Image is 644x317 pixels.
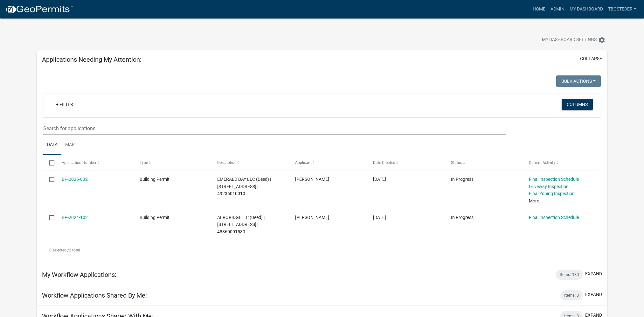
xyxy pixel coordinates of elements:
h5: My Workflow Applications: [42,271,116,278]
span: EMERALD BAY LLC (Deed) | 2103 N JEFFERSON WAY | 49236010010 [217,177,271,196]
a: Final Inspection Schedule [529,177,579,182]
span: In Progress [451,215,474,220]
button: Columns [562,99,593,110]
a: Map [61,135,79,155]
span: AERORIDGE L C (Deed) | 1009 S JEFFERSON WAY | 48860001530 [217,215,265,235]
datatable-header-cell: Type [133,155,211,170]
a: More... [529,198,543,203]
input: Search for applications [43,122,506,135]
span: Date Created [373,160,395,165]
span: 07/31/2024 [373,215,386,220]
div: Items: 130 [556,270,583,280]
datatable-header-cell: Status [445,155,523,170]
a: + Filter [51,99,78,110]
span: Description [217,160,237,165]
span: Applicant [295,160,312,165]
datatable-header-cell: Date Created [367,155,445,170]
h5: Workflow Applications Shared By Me: [42,292,147,299]
a: Home [530,3,548,15]
a: BP-2024-102 [62,215,88,220]
span: Application Number [62,160,96,165]
a: Data [43,135,61,155]
span: My Dashboard Settings [542,36,597,44]
span: 01/14/2025 [373,177,386,182]
span: In Progress [451,177,474,182]
a: Driveway Inspection [529,184,569,189]
button: My Dashboard Settingssettings [537,34,611,46]
datatable-header-cell: Applicant [289,155,367,170]
datatable-header-cell: Current Activity [523,155,600,170]
h5: Applications Needing My Attention: [42,56,142,63]
datatable-header-cell: Description [211,155,289,170]
button: expand [585,291,602,298]
datatable-header-cell: Application Number [56,155,134,170]
datatable-header-cell: Select [43,155,55,170]
span: Type [140,160,148,165]
div: 2 total [43,242,601,258]
span: Building Permit [140,177,170,182]
button: collapse [580,55,602,62]
div: collapse [37,69,607,264]
span: 0 selected / [49,248,69,252]
a: Final Inspection Schedule [529,215,579,220]
span: Status [451,160,462,165]
button: Bulk Actions [556,75,601,87]
span: tyler [295,215,329,220]
a: Final Zoning Inspection [529,191,575,196]
i: settings [598,36,606,44]
span: Current Activity [529,160,555,165]
a: Admin [548,3,567,15]
button: expand [585,271,602,277]
a: My Dashboard [567,3,606,15]
a: BP-2025-032 [62,177,88,182]
span: Angie Steigerwald [295,177,329,182]
div: Items: 0 [560,290,583,300]
span: Building Permit [140,215,170,220]
a: tbosteder [606,3,639,15]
